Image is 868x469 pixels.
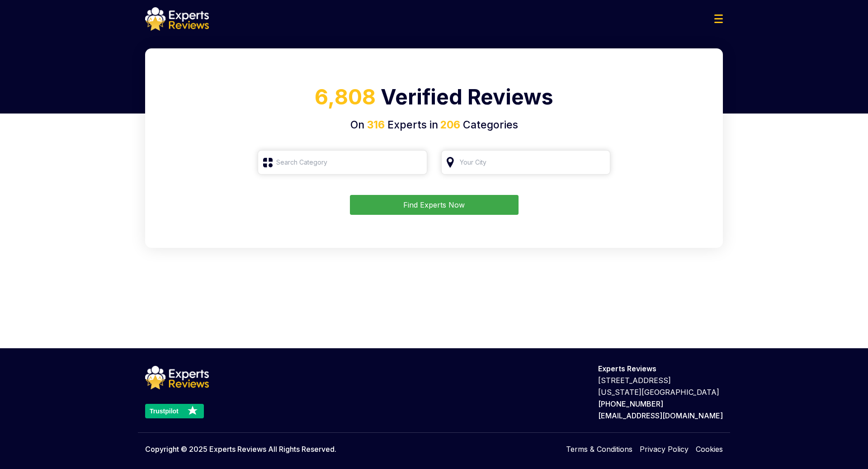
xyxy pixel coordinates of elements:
p: Copyright © 2025 Experts Reviews All Rights Reserved. [145,444,336,455]
p: [STREET_ADDRESS] [598,374,723,386]
p: [US_STATE][GEOGRAPHIC_DATA] [598,386,723,398]
a: Privacy Policy [640,444,689,455]
a: Trustpilot [145,404,209,418]
input: Your City [441,150,611,175]
input: Search Category [258,150,427,175]
p: [PHONE_NUMBER] [598,398,723,410]
button: Find Experts Now [350,195,519,215]
a: Terms & Conditions [566,444,632,455]
span: 206 [438,118,460,131]
img: Menu Icon [714,14,723,23]
a: Cookies [696,444,723,455]
text: Trustpilot [150,407,179,415]
h1: Verified Reviews [156,81,712,117]
h4: On Experts in Categories [156,117,712,133]
span: 316 [367,118,385,131]
span: 6,808 [315,84,376,109]
img: logo [145,7,209,31]
p: [EMAIL_ADDRESS][DOMAIN_NAME] [598,410,723,422]
img: logo [145,366,209,389]
p: Experts Reviews [598,363,723,374]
